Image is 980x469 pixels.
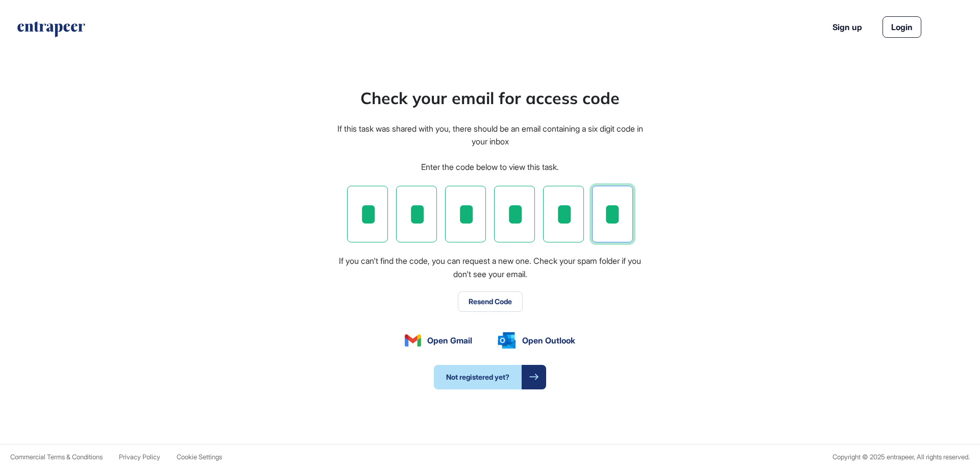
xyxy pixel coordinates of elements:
a: Sign up [832,21,862,33]
div: Check your email for access code [360,86,620,110]
a: entrapeer-logo [16,21,86,41]
div: Enter the code below to view this task. [421,161,559,174]
span: Open Gmail [427,334,472,347]
span: Cookie Settings [177,453,222,461]
a: Open Gmail [405,334,472,347]
span: Open Outlook [522,334,575,347]
a: Not registered yet? [434,365,546,389]
span: Not registered yet? [434,365,522,389]
a: Privacy Policy [119,453,160,461]
button: Resend Code [458,291,523,312]
a: Login [883,16,921,38]
div: Copyright © 2025 entrapeer, All rights reserved. [832,453,970,461]
a: Open Outlook [498,332,575,349]
a: Commercial Terms & Conditions [10,453,103,461]
div: If this task was shared with you, there should be an email containing a six digit code in your inbox [336,122,644,149]
div: If you can't find the code, you can request a new one. Check your spam folder if you don't see yo... [336,255,644,281]
a: Cookie Settings [177,453,222,461]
